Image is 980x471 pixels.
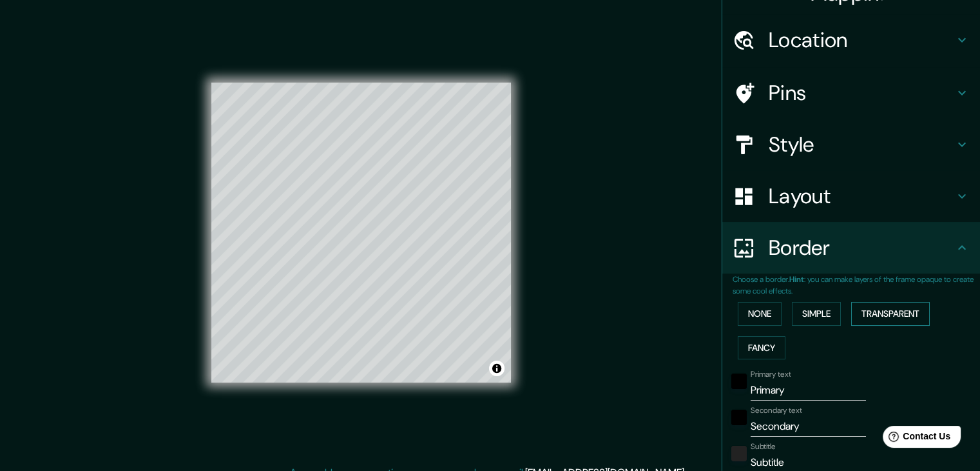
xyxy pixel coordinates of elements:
[731,374,747,389] button: black
[769,132,954,157] h4: Style
[738,336,785,360] button: Fancy
[769,183,954,209] h4: Layout
[865,421,966,457] iframe: Help widget launcher
[731,446,747,461] button: color-222222
[489,361,504,376] button: Toggle attribution
[851,302,930,326] button: Transparent
[722,67,980,119] div: Pins
[792,302,841,326] button: Simple
[769,235,954,261] h4: Border
[769,27,954,53] h4: Location
[751,405,802,416] label: Secondary text
[738,302,782,326] button: None
[789,274,804,285] b: Hint
[769,80,954,106] h4: Pins
[733,274,980,297] p: Choose a border. : you can make layers of the frame opaque to create some cool effects.
[722,14,980,66] div: Location
[722,119,980,170] div: Style
[722,222,980,274] div: Border
[731,410,747,425] button: black
[751,441,776,452] label: Subtitle
[751,369,791,380] label: Primary text
[722,170,980,222] div: Layout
